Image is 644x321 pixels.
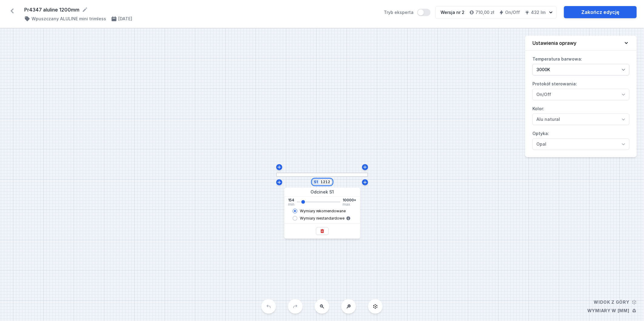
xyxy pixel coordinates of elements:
h4: 432 lm [531,9,545,15]
span: 154 [288,198,294,203]
div: Wersja nr 2 [441,9,465,15]
button: Usuń odcinek oprawy [316,227,329,235]
h4: Ustawienia oprawy [532,39,576,47]
h4: Wpuszczany ALULINE mini trimless [32,16,106,22]
label: Kolor: [532,104,629,125]
div: Odcinek S1 [284,188,360,197]
select: Optyka: [532,138,629,150]
span: Wymiary niestandardowe [300,216,345,221]
input: Wymiary niestandardowe [293,216,297,221]
label: Tryb eksperta [384,9,431,16]
span: Wymiary rekomendowane [300,209,346,213]
span: max [343,203,351,206]
button: Edytuj nazwę projektu [82,7,88,13]
input: Wymiary rekomendowane [293,209,297,213]
h4: 710,00 zł [475,9,494,15]
button: Ustawienia oprawy [525,36,637,51]
label: Temperatura barwowa: [532,54,629,75]
form: Pr4347 aluline 1200mm [24,6,377,13]
h4: On/Off [505,9,520,15]
a: Zakończ edycję [564,6,637,18]
label: Optyka: [532,129,629,150]
button: Wersja nr 2710,00 złOn/Off432 lm [435,6,557,19]
select: Kolor: [532,114,629,125]
span: min [288,203,294,206]
h4: [DATE] [118,16,132,22]
span: 10000+ [343,198,357,203]
select: Temperatura barwowa: [532,64,629,75]
label: Protokół sterowania: [532,79,629,100]
input: Wymiar [mm] [321,180,330,184]
button: Tryb eksperta [417,9,431,16]
select: Protokół sterowania: [532,89,629,100]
